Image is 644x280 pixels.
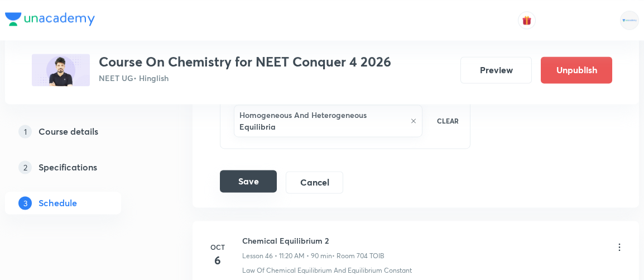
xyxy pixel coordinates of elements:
[220,170,277,192] button: Save
[18,125,32,138] p: 1
[39,196,77,210] h5: Schedule
[206,252,229,269] h4: 6
[18,196,32,210] p: 3
[5,12,95,26] img: Company Logo
[18,160,32,174] p: 2
[5,12,95,29] a: Company Logo
[242,265,412,276] p: Law Of Chemical Equilibrium And Equilibrium Constant
[5,156,157,178] a: 2Specifications
[5,120,157,143] a: 1Course details
[286,171,343,193] button: Cancel
[99,72,391,84] p: NEET UG • Hinglish
[39,125,98,138] h5: Course details
[242,251,332,261] p: Lesson 46 • 11:20 AM • 90 min
[460,56,532,83] button: Preview
[437,116,459,126] p: CLEAR
[99,54,391,70] h3: Course On Chemistry for NEET Conquer 4 2026
[522,15,532,25] img: avatar
[518,11,536,29] button: avatar
[239,109,405,132] h6: Homogeneous And Heterogeneous Equilibria
[332,251,385,261] p: • Room 704 TOIB
[32,54,90,86] img: FBE6575D-6D43-41B2-BF42-B69A0E93BD5D_plus.png
[620,11,639,30] img: Rahul Mishra
[39,160,97,174] h5: Specifications
[242,235,385,246] h6: Chemical Equilibrium 2
[541,56,612,83] button: Unpublish
[206,242,229,252] h6: Oct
